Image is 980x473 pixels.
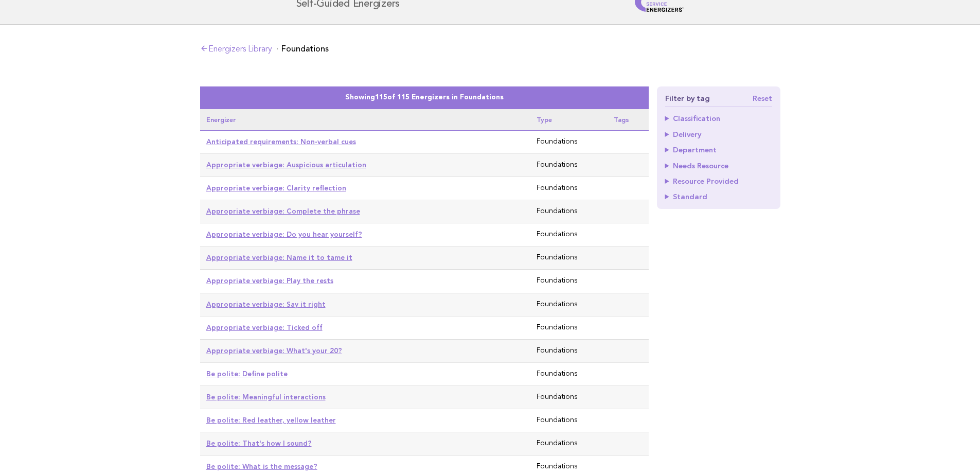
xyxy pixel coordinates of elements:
td: Foundations [530,432,608,456]
summary: Standard [665,193,772,200]
a: Appropriate verbiage: Auspicious articulation [206,161,366,169]
summary: Department [665,146,772,153]
td: Foundations [530,223,608,247]
a: Be polite: Meaningful interactions [206,393,326,401]
td: Foundations [530,154,608,177]
a: Appropriate verbiage: Say it right [206,300,326,308]
a: Appropriate verbiage: Play the rests [206,276,333,285]
summary: Delivery [665,131,772,138]
a: Energizers Library [200,45,272,54]
a: Reset [753,95,772,102]
td: Foundations [530,386,608,409]
a: Appropriate verbiage: Do you hear yourself? [206,230,362,238]
a: Anticipated requirements: Non-verbal cues [206,137,356,146]
td: Foundations [530,293,608,316]
td: Foundations [530,339,608,362]
a: Appropriate verbiage: Ticked off [206,323,323,331]
a: Appropriate verbiage: Name it to tame it [206,253,352,261]
a: Appropriate verbiage: What's your 20? [206,346,342,355]
summary: Needs Resource [665,162,772,169]
td: Foundations [530,200,608,223]
th: Type [530,109,608,131]
td: Foundations [530,177,608,200]
td: Foundations [530,409,608,432]
a: Be polite: That's how I sound? [206,439,312,447]
li: Foundations [276,45,329,53]
td: Foundations [530,362,608,386]
summary: Resource Provided [665,178,772,185]
h4: Filter by tag [665,95,772,107]
th: Energizer [200,109,530,131]
a: Be polite: Define polite [206,370,288,378]
a: Appropriate verbiage: Complete the phrase [206,207,360,215]
th: Tags [608,109,648,131]
a: Be polite: Red leather, yellow leather [206,416,336,424]
a: Be polite: What is the message? [206,462,317,470]
td: Foundations [530,247,608,270]
td: Foundations [530,131,608,154]
td: Foundations [530,316,608,339]
span: 115 [375,94,387,101]
caption: Showing of 115 Energizers in Foundations [200,86,649,109]
summary: Classification [665,115,772,122]
a: Appropriate verbiage: Clarity reflection [206,184,346,192]
td: Foundations [530,270,608,293]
